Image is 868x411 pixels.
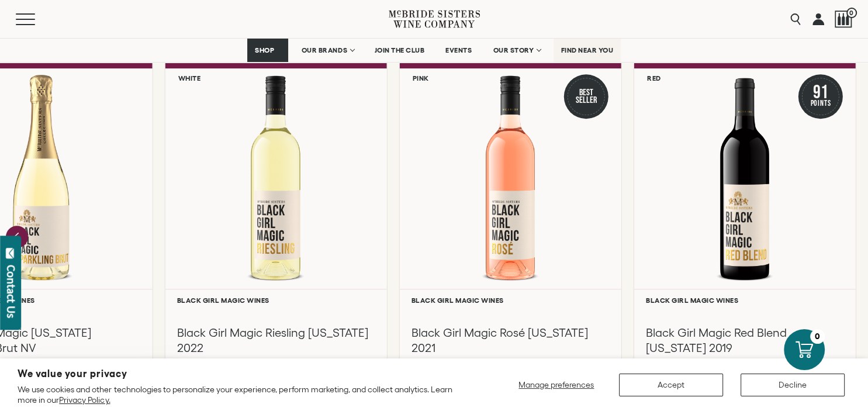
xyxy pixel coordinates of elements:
span: OUR STORY [493,46,534,54]
div: Contact Us [5,265,17,318]
span: SHOP [255,46,275,54]
button: Decline [741,374,845,396]
h3: Black Girl Magic Rosé [US_STATE] 2021 [411,325,610,355]
span: 0 [846,8,857,18]
button: Previous [6,226,28,248]
a: EVENTS [438,39,479,62]
a: Red 91 Points Black Girl Magic Red Blend Black Girl Magic Wines Black Girl Magic Red Blend [US_ST... [634,61,856,391]
span: Manage preferences [518,380,594,389]
a: Privacy Policy. [59,395,110,405]
h6: Black Girl Magic Wines [646,296,844,304]
div: 0 [810,329,825,344]
button: Accept [619,374,723,396]
span: JOIN THE CLUB [375,46,425,54]
a: OUR BRANDS [294,39,361,62]
span: FIND NEAR YOU [561,46,614,54]
p: We use cookies and other technologies to personalize your experience, perform marketing, and coll... [18,384,470,405]
span: OUR BRANDS [302,46,347,54]
h6: Pink [413,74,429,82]
a: OUR STORY [485,39,548,62]
h6: Black Girl Magic Wines [177,296,375,304]
a: Pink Best Seller Black Girl Magic Rosé California Black Girl Magic Wines Black Girl Magic Rosé [U... [399,61,622,391]
a: JOIN THE CLUB [367,39,433,62]
button: Manage preferences [511,374,601,396]
span: EVENTS [445,46,472,54]
a: FIND NEAR YOU [554,39,621,62]
h6: White [178,74,201,82]
h3: Black Girl Magic Red Blend [US_STATE] 2019 [646,325,844,355]
button: Mobile Menu Trigger [16,13,58,25]
h6: Black Girl Magic Wines [411,296,610,304]
a: SHOP [247,39,288,62]
h2: We value your privacy [18,369,470,379]
h3: Black Girl Magic Riesling [US_STATE] 2022 [177,325,375,355]
h6: Red [647,74,661,82]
